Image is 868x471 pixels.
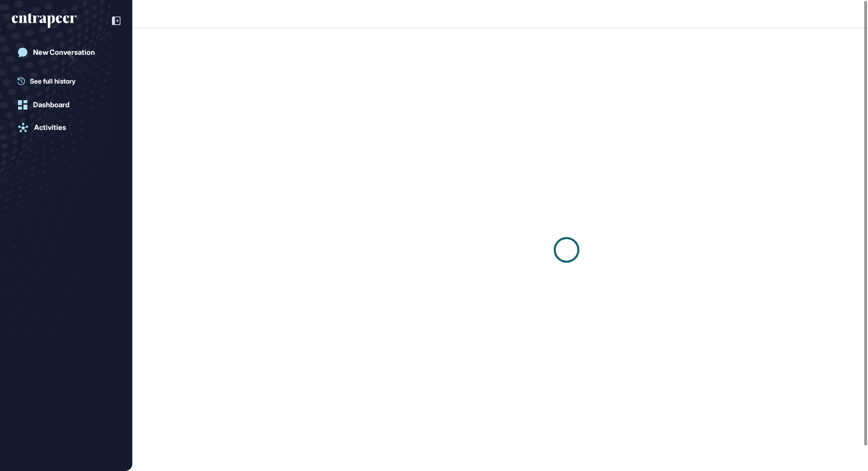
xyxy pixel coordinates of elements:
[34,123,66,132] div: Activities
[33,101,69,109] div: Dashboard
[33,48,95,57] div: New Conversation
[30,76,76,86] span: See full history
[17,76,120,86] a: See full history
[12,95,120,114] a: Dashboard
[12,13,77,28] div: entrapeer-logo
[12,43,120,62] a: New Conversation
[12,118,120,137] a: Activities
